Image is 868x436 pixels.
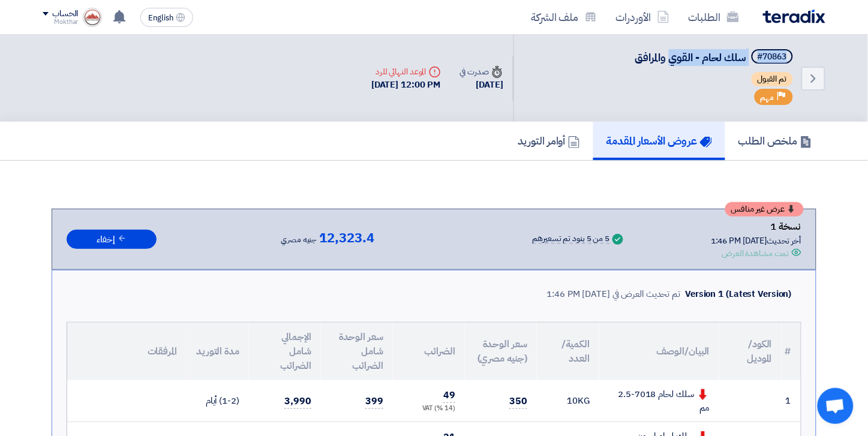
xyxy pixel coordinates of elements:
[443,388,455,403] span: 49
[83,8,102,27] img: logo_1715669661184.jpg
[148,14,173,22] span: English
[518,134,580,148] h5: أوامر التوريد
[52,9,78,19] div: الحساب
[537,380,599,422] td: KG
[537,323,599,380] th: الكمية/العدد
[533,234,610,244] div: 5 من 5 بنود تم تسعيرهم
[722,247,789,260] div: تمت مشاهدة العرض
[371,78,441,92] div: [DATE] 12:00 PM
[758,53,787,61] div: #70863
[460,65,503,78] div: صدرت في
[731,205,785,214] span: عرض غير منافس
[320,231,374,245] span: 12,323.4
[635,49,795,66] h5: سلك لحام - القوي والمرافق
[43,19,78,25] div: Mokthar
[606,134,712,148] h5: عروض الأسعار المقدمة
[635,49,747,65] span: سلك لحام - القوي والمرافق
[599,323,719,380] th: البيان/الوصف
[140,8,193,27] button: English
[465,323,537,380] th: سعر الوحدة (جنيه مصري)
[321,323,393,380] th: سعر الوحدة شامل الضرائب
[761,92,774,103] span: مهم
[567,394,578,407] span: 10
[547,287,681,301] div: تم تحديث العرض في [DATE] 1:46 PM
[606,3,679,31] a: الأوردرات
[782,380,801,422] td: 1
[187,380,249,422] td: (1-2) أيام
[67,323,187,380] th: المرفقات
[460,78,503,92] div: [DATE]
[818,388,854,424] a: Open chat
[393,323,465,380] th: الضرائب
[711,219,801,234] div: نسخة 1
[711,234,801,247] div: أخر تحديث [DATE] 1:46 PM
[738,134,812,148] h5: ملخص الطلب
[521,3,606,31] a: ملف الشركة
[284,394,311,409] span: 3,990
[504,122,593,160] a: أوامر التوريد
[752,72,793,86] span: تم القبول
[281,233,317,247] span: جنيه مصري
[782,323,801,380] th: #
[763,10,825,23] img: Teradix logo
[403,404,455,414] div: (14 %) VAT
[593,122,725,160] a: عروض الأسعار المقدمة
[686,287,792,301] div: Version 1 (Latest Version)
[249,323,321,380] th: الإجمالي شامل الضرائب
[187,323,249,380] th: مدة التوريد
[609,387,710,414] div: سلك لحام 7018-2.5 مم
[509,394,527,409] span: 350
[725,122,825,160] a: ملخص الطلب
[371,65,441,78] div: الموعد النهائي للرد
[365,394,383,409] span: 399
[679,3,749,31] a: الطلبات
[719,323,782,380] th: الكود/الموديل
[67,230,157,249] button: إخفاء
